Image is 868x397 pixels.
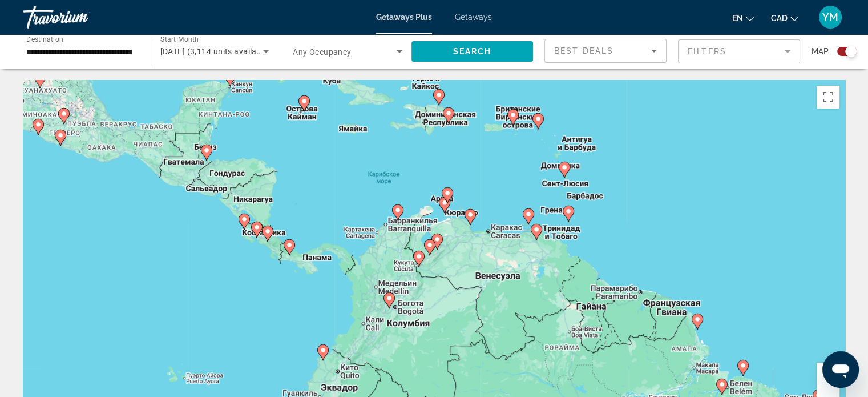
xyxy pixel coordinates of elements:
button: Включить полноэкранный режим [817,86,839,109]
span: Search [453,47,491,56]
span: YM [822,11,838,23]
a: Travorium [23,2,137,32]
button: Увеличить [817,363,839,386]
a: Getaways Plus [376,13,432,22]
span: CAD [771,14,788,23]
span: [DATE] (3,114 units available) [160,47,271,56]
iframe: Кнопка запуска окна обмена сообщениями [822,351,859,388]
button: Filter [678,39,800,64]
span: en [732,14,743,23]
span: Map [812,43,829,59]
button: User Menu [815,5,845,29]
span: Any Occupancy [293,47,352,57]
span: Destination [26,35,63,43]
mat-select: Sort by [554,44,657,58]
button: Change language [732,10,754,26]
span: Start Month [160,35,199,43]
button: Search [411,41,534,62]
span: Best Deals [554,46,613,55]
a: Getaways [455,13,492,22]
button: Change currency [771,10,798,26]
